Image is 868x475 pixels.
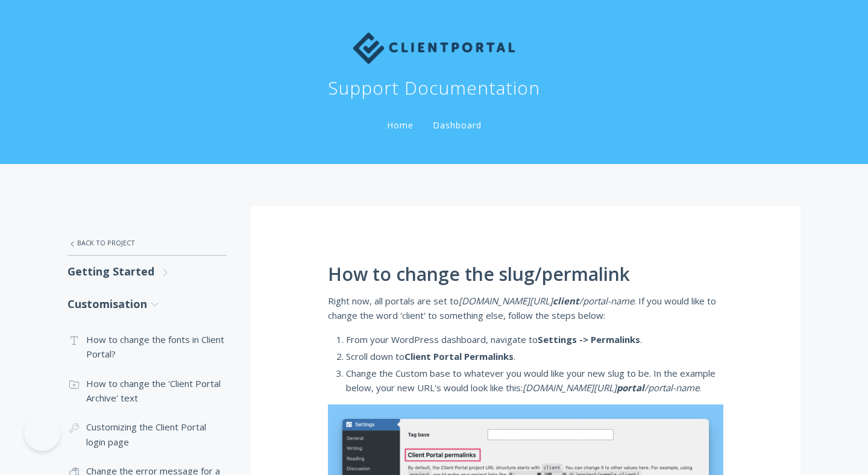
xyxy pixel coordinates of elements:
strong: Settings -> Permalinks [538,333,640,345]
a: Home [385,119,416,131]
strong: portal [617,382,644,394]
a: How to change the 'Client Portal Archive' text [68,369,227,413]
span: Right now, all portals are set to [328,295,553,307]
em: /portal-name [579,295,634,307]
h1: How to change the slug/permalink [328,264,723,285]
a: Dashboard [430,119,484,131]
a: How to change the fonts in Client Portal? [68,325,227,369]
iframe: Toggle Customer Support [24,415,60,451]
span: From your WordPress dashboard, navigate to . [346,333,642,345]
span: Change the Custom base to whatever you would like your new slug to be. In the example below, your... [346,367,715,394]
span: Scroll down to . [346,350,515,362]
h1: Support Documentation [328,76,540,100]
a: Back to Project [68,230,227,256]
a: Customisation [68,288,227,320]
em: [DOMAIN_NAME][URL] [459,295,553,307]
a: Customizing the Client Portal login page [68,412,227,456]
strong: Client Portal Permalinks [404,350,514,362]
a: Getting Started [68,256,227,288]
em: [DOMAIN_NAME][URL] /portal-name [523,382,699,394]
span: client [553,295,579,307]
